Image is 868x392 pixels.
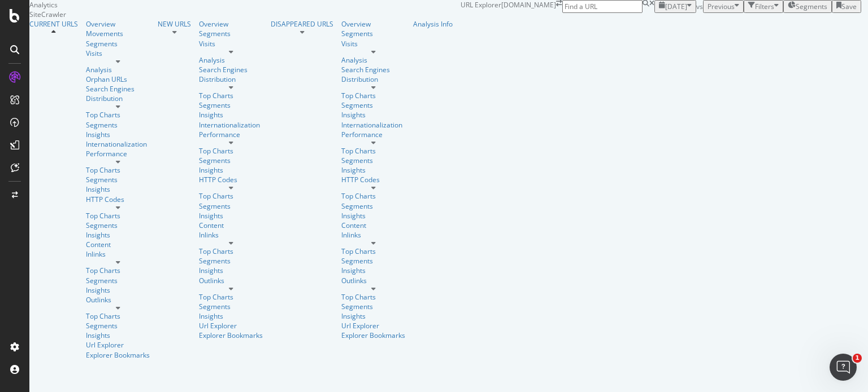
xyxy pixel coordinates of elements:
span: vs [696,2,703,11]
span: Previous [708,2,735,11]
div: Segments [199,156,263,165]
div: Content [341,221,405,230]
a: Top Charts [86,110,150,120]
div: Outlinks [341,276,405,285]
a: Insights [199,211,263,221]
div: Insights [199,110,263,120]
a: Analysis [86,65,150,74]
a: Insights [86,331,150,340]
a: Segments [86,120,150,130]
div: Url Explorer [86,340,150,350]
a: Insights [341,266,405,275]
a: Orphan URLs [86,74,150,84]
div: Explorer Bookmarks [86,350,150,360]
div: Top Charts [199,146,263,156]
a: Top Charts [199,292,263,302]
span: 1 [853,354,862,363]
a: Insights [86,285,150,295]
div: Segments [199,302,263,311]
div: Search Engines [199,65,248,74]
div: Internationalization [341,120,402,130]
div: Analysis [199,55,263,65]
a: Inlinks [86,249,150,259]
a: Overview [341,19,405,29]
a: Performance [86,149,150,158]
div: Segments [341,201,405,211]
a: Explorer Bookmarks [199,331,263,340]
a: Segments [86,221,150,230]
a: Segments [341,156,405,165]
a: Visits [199,39,263,49]
div: Save [841,2,857,11]
a: Search Engines [86,84,134,94]
div: Insights [341,165,405,175]
div: Filters [755,2,774,11]
div: Outlinks [199,276,263,285]
div: Search Engines [341,65,390,74]
div: Segments [86,321,150,331]
div: Top Charts [86,266,150,275]
a: Distribution [86,94,150,103]
a: Outlinks [86,295,150,305]
a: Insights [199,266,263,275]
a: Content [199,221,263,230]
div: Top Charts [86,165,150,175]
div: Overview [199,19,263,29]
a: Insights [341,311,405,321]
a: Segments [86,39,150,49]
a: Internationalization [199,120,260,130]
a: Overview [86,19,150,29]
a: Segments [341,100,405,110]
a: Top Charts [341,146,405,156]
iframe: Intercom live chat [830,354,857,381]
div: Insights [341,211,405,221]
a: Top Charts [341,246,405,256]
a: Insights [86,184,150,194]
a: HTTP Codes [341,175,405,184]
a: Visits [86,49,150,58]
a: Segments [341,256,405,266]
div: Segments [199,100,263,110]
a: Analysis Info [413,19,453,29]
a: HTTP Codes [86,195,150,204]
span: 2025 Sep. 4th [665,2,687,11]
div: Segments [341,29,405,38]
a: Content [86,240,150,249]
a: Insights [341,110,405,120]
div: Segments [199,256,263,266]
div: Internationalization [86,139,147,149]
div: Url Explorer [199,321,263,331]
a: Analysis [341,55,405,65]
a: Segments [341,302,405,311]
div: Insights [199,311,263,321]
div: CURRENT URLS [29,19,78,29]
div: Top Charts [199,91,263,100]
a: HTTP Codes [199,175,263,184]
div: Segments [86,175,150,184]
a: Movements [86,29,150,38]
a: Top Charts [86,211,150,221]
